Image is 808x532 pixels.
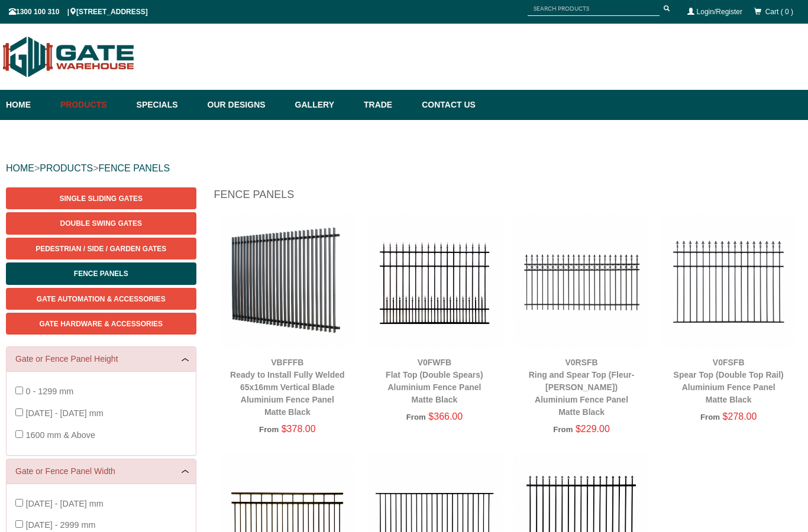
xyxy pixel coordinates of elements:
[697,8,742,16] a: Login/Register
[428,411,463,421] span: $366.00
[289,90,358,120] a: Gallery
[220,214,355,349] img: VBFFFB - Ready to Install Fully Welded 65x16mm Vertical Blade - Aluminium Fence Panel - Matte Bla...
[674,358,784,404] a: V0FSFBSpear Top (Double Top Rail)Aluminium Fence PanelMatte Black
[661,214,796,349] img: V0FSFB - Spear Top (Double Top Rail) - Aluminium Fence Panel - Matte Black - Gate Warehouse
[416,90,476,120] a: Contact Us
[9,8,148,16] span: 1300 100 310 | [STREET_ADDRESS]
[765,8,793,16] span: Cart ( 0 )
[700,413,720,421] span: From
[25,520,95,530] span: [DATE] - 2999 mm
[6,150,802,187] div: > >
[6,163,34,173] a: HOME
[25,430,95,440] span: 1600 mm & Above
[723,411,757,421] span: $278.00
[259,425,279,434] span: From
[214,187,803,208] h1: Fence Panels
[202,90,289,120] a: Our Designs
[98,163,170,173] a: FENCE PANELS
[40,163,93,173] a: PRODUCTS
[25,499,103,508] span: [DATE] - [DATE] mm
[131,90,202,120] a: Specials
[358,90,416,120] a: Trade
[6,90,54,120] a: Home
[514,214,649,349] img: V0RSFB - Ring and Spear Top (Fleur-de-lis) - Aluminium Fence Panel - Matte Black - Gate Warehouse
[37,295,166,303] span: Gate Automation & Accessories
[35,245,166,253] span: Pedestrian / Side / Garden Gates
[60,194,143,203] span: Single Sliding Gates
[6,212,196,234] a: Double Swing Gates
[6,187,196,209] a: Single Sliding Gates
[529,358,635,417] a: V0RSFBRing and Spear Top (Fleur-[PERSON_NAME])Aluminium Fence PanelMatte Black
[553,425,573,434] span: From
[39,320,163,328] span: Gate Hardware & Accessories
[6,238,196,259] a: Pedestrian / Side / Garden Gates
[528,1,660,16] input: SEARCH PRODUCTS
[386,358,483,404] a: V0FWFBFlat Top (Double Spears)Aluminium Fence PanelMatte Black
[15,353,187,365] a: Gate or Fence Panel Height
[282,424,316,434] span: $378.00
[54,90,131,120] a: Products
[230,358,344,417] a: VBFFFBReady to Install Fully Welded 65x16mm Vertical BladeAluminium Fence PanelMatte Black
[6,313,196,335] a: Gate Hardware & Accessories
[15,465,187,478] a: Gate or Fence Panel Width
[6,288,196,310] a: Gate Automation & Accessories
[406,413,426,421] span: From
[576,424,610,434] span: $229.00
[60,219,142,228] span: Double Swing Gates
[74,270,128,278] span: Fence Panels
[25,387,73,396] span: 0 - 1299 mm
[25,408,103,418] span: [DATE] - [DATE] mm
[6,262,196,284] a: Fence Panels
[367,214,502,349] img: V0FWFB - Flat Top (Double Spears) - Aluminium Fence Panel - Matte Black - Gate Warehouse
